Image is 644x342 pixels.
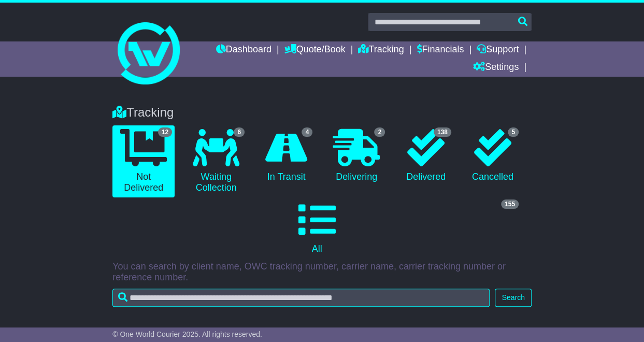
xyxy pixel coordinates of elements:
[158,127,172,137] span: 12
[473,59,519,77] a: Settings
[434,127,451,137] span: 138
[374,127,385,137] span: 2
[185,125,247,197] a: 6 Waiting Collection
[495,289,531,307] button: Search
[508,127,519,137] span: 5
[112,261,532,283] p: You can search by client name, OWC tracking number, carrier name, carrier tracking number or refe...
[284,41,346,59] a: Quote/Book
[501,199,519,209] span: 155
[107,105,537,120] div: Tracking
[234,127,245,137] span: 6
[112,330,262,338] span: © One World Courier 2025. All rights reserved.
[358,41,404,59] a: Tracking
[398,125,454,187] a: 138 Delivered
[112,125,175,197] a: 12 Not Delivered
[325,125,388,187] a: 2 Delivering
[302,127,312,137] span: 4
[112,197,521,259] a: 155 All
[464,125,521,187] a: 5 Cancelled
[477,41,519,59] a: Support
[216,41,271,59] a: Dashboard
[257,125,315,187] a: 4 In Transit
[417,41,464,59] a: Financials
